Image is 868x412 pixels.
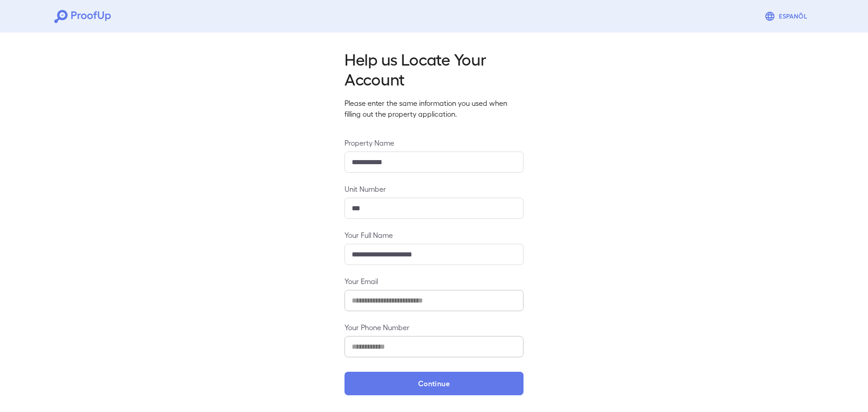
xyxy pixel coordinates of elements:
[344,184,524,194] label: Unit Number
[344,372,524,395] button: Continue
[344,322,524,332] label: Your Phone Number
[344,230,524,240] label: Your Full Name
[344,98,524,119] p: Please enter the same information you used when filling out the property application.
[344,137,524,148] label: Property Name
[344,276,524,286] label: Your Email
[761,7,814,25] button: Espanõl
[344,49,524,89] h2: Help us Locate Your Account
